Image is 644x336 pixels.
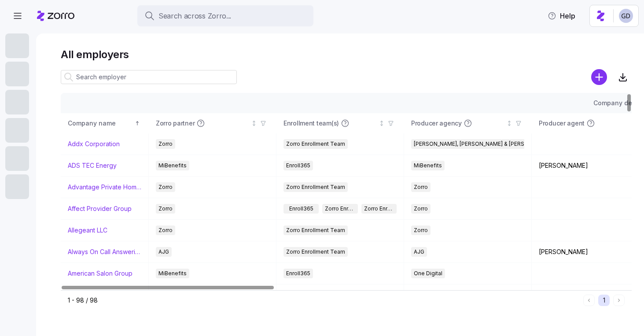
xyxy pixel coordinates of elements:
th: Zorro partnerNot sorted [149,113,276,133]
span: Zorro [158,204,173,214]
span: One Digital [414,269,442,278]
span: Zorro [158,139,173,149]
button: Next page [613,295,625,306]
span: AJG [158,247,169,257]
span: Zorro Enrollment Team [286,225,345,235]
span: Zorro [414,225,428,235]
h1: All employers [61,48,632,61]
th: Producer agencyNot sorted [404,113,532,133]
span: Producer agency [411,119,462,128]
a: Allegeant LLC [68,226,107,235]
span: Enroll365 [286,161,310,170]
button: Help [541,7,582,25]
input: Search employer [61,70,237,84]
span: Zorro [158,182,173,192]
a: Always On Call Answering Service [68,247,141,256]
span: MiBenefits [158,161,187,170]
div: Company name [68,118,133,128]
span: Search across Zorro... [158,11,231,22]
a: Advantage Private Home Care [68,183,141,192]
div: 1 - 98 / 98 [68,296,580,305]
span: Enroll365 [286,269,310,278]
span: Enroll365 [289,204,313,214]
span: Zorro Enrollment Team [286,247,345,257]
button: 1 [598,295,610,306]
svg: add icon [591,69,607,85]
span: Zorro [158,225,173,235]
span: Zorro Enrollment Experts [364,204,394,214]
button: Search across Zorro... [137,5,313,26]
span: Zorro [414,204,428,214]
span: [PERSON_NAME], [PERSON_NAME] & [PERSON_NAME] [414,139,552,149]
span: Zorro Enrollment Team [286,139,345,149]
a: Affect Provider Group [68,204,132,213]
div: Sorted ascending [134,120,140,126]
span: Enrollment team(s) [283,119,339,128]
span: Help [548,11,575,21]
th: Enrollment team(s)Not sorted [276,113,404,133]
span: MiBenefits [414,161,442,170]
a: American Salon Group [68,269,132,278]
span: Producer agent [539,119,585,128]
a: Addx Corporation [68,140,120,148]
a: ADS TEC Energy [68,161,117,170]
span: Zorro Enrollment Team [325,204,355,214]
th: Company nameSorted ascending [61,113,149,133]
span: Zorro partner [156,119,195,128]
div: Not sorted [251,120,257,126]
span: Zorro [414,182,428,192]
div: Not sorted [506,120,512,126]
button: Previous page [583,295,595,306]
span: MiBenefits [158,269,187,278]
span: Zorro Enrollment Team [286,182,345,192]
div: Not sorted [379,120,385,126]
img: 68a7f73c8a3f673b81c40441e24bb121 [619,9,633,23]
span: AJG [414,247,424,257]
